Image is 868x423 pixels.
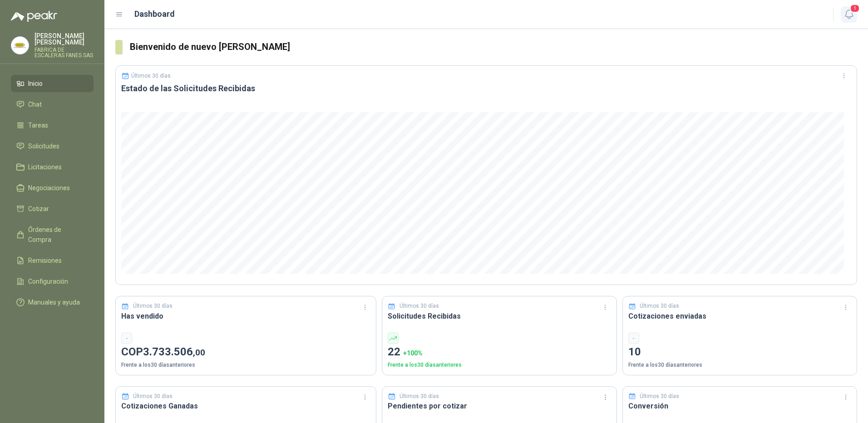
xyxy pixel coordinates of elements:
[28,99,42,109] span: Chat
[28,256,62,266] span: Remisiones
[628,333,639,344] div: -
[35,33,94,45] p: [PERSON_NAME] [PERSON_NAME]
[121,361,370,369] p: Frente a los 30 días anteriores
[399,302,439,310] p: Últimos 30 días
[640,392,679,401] p: Últimos 30 días
[193,347,205,358] span: ,00
[28,204,49,214] span: Cotizar
[11,158,94,176] a: Licitaciones
[28,183,70,193] span: Negociaciones
[850,4,860,13] span: 1
[388,310,611,322] h3: Solicitudes Recibidas
[11,117,94,134] a: Tareas
[11,179,94,197] a: Negociaciones
[388,361,611,369] p: Frente a los 30 días anteriores
[11,294,94,311] a: Manuales y ayuda
[121,83,851,94] h3: Estado de las Solicitudes Recibidas
[143,345,205,358] span: 3.733.506
[628,400,852,412] h3: Conversión
[28,120,48,130] span: Tareas
[28,276,68,286] span: Configuración
[28,162,62,172] span: Licitaciones
[121,400,370,412] h3: Cotizaciones Ganadas
[11,273,94,290] a: Configuración
[121,310,370,322] h3: Has vendido
[628,361,852,369] p: Frente a los 30 días anteriores
[388,344,611,361] p: 22
[628,344,852,361] p: 10
[28,79,43,89] span: Inicio
[121,333,132,344] div: -
[28,225,85,245] span: Órdenes de Compra
[841,6,857,23] button: 1
[628,310,852,322] h3: Cotizaciones enviadas
[11,96,94,113] a: Chat
[133,392,173,401] p: Últimos 30 días
[11,221,94,248] a: Órdenes de Compra
[399,392,439,401] p: Últimos 30 días
[11,11,57,22] img: Logo peakr
[28,297,80,307] span: Manuales y ayuda
[403,349,423,357] span: + 100 %
[35,47,94,58] p: FABRICA DE ESCALERAS FANES SAS
[11,138,94,155] a: Solicitudes
[11,37,29,54] img: Company Logo
[134,8,175,20] h1: Dashboard
[640,302,679,310] p: Últimos 30 días
[11,200,94,217] a: Cotizar
[133,302,173,310] p: Últimos 30 días
[388,400,611,412] h3: Pendientes por cotizar
[130,40,857,54] h3: Bienvenido de nuevo [PERSON_NAME]
[11,252,94,269] a: Remisiones
[131,73,171,79] p: Últimos 30 días
[28,141,59,151] span: Solicitudes
[121,344,370,361] p: COP
[11,75,94,92] a: Inicio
